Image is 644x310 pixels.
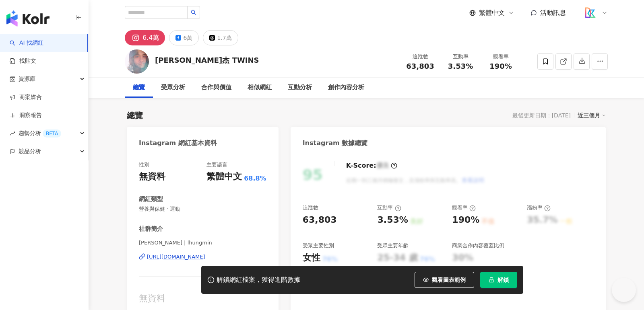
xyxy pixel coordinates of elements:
div: 創作內容分析 [328,83,364,92]
div: 1.7萬 [217,32,231,43]
div: 總覽 [133,83,145,92]
img: logo_koodata.png [582,5,598,21]
a: 洞察報告 [10,111,42,119]
div: Instagram 數據總覽 [303,139,368,148]
span: 營養與保健 · 運動 [139,205,266,213]
span: 解鎖 [497,277,509,283]
span: 競品分析 [19,142,41,160]
div: 最後更新日期：[DATE] [512,112,571,119]
div: 互動率 [377,204,401,211]
div: [URL][DOMAIN_NAME] [147,253,205,261]
div: 網紅類型 [139,195,163,203]
div: 漲粉率 [527,204,551,211]
button: 6萬 [169,30,199,45]
div: 63,803 [303,214,337,226]
button: 6.4萬 [125,30,165,45]
div: 近三個月 [578,110,606,121]
div: 主要語言 [206,161,227,168]
span: 活動訊息 [540,9,566,16]
div: 190% [452,214,479,226]
div: 觀看率 [485,53,516,61]
div: 受眾主要性別 [303,242,334,249]
span: lock [489,277,494,283]
div: BETA [43,129,61,138]
span: 68.8% [244,174,266,183]
button: 1.7萬 [203,30,238,45]
button: 解鎖 [480,272,517,288]
span: 觀看圖表範例 [432,277,466,283]
div: 繁體中文 [206,170,242,183]
a: searchAI 找網紅 [10,39,43,47]
div: 觀看率 [452,204,476,211]
span: 190% [489,62,512,70]
div: 互動率 [445,53,476,61]
span: [PERSON_NAME] | lhungmin [139,239,266,246]
a: 商案媒合 [10,93,42,101]
span: 繁體中文 [479,8,505,17]
div: 商業合作內容覆蓋比例 [452,242,504,249]
img: logo [6,10,50,27]
div: 6.4萬 [142,32,159,43]
div: K-Score : [346,161,397,170]
div: 受眾分析 [161,83,185,92]
div: 女性 [303,252,320,264]
span: 趨勢分析 [19,124,61,142]
span: 3.53% [448,62,473,70]
div: 相似網紅 [248,83,272,92]
img: KOL Avatar [125,49,149,74]
a: 找貼文 [10,57,36,65]
div: 3.53% [377,214,408,226]
div: Instagram 網紅基本資料 [139,139,217,148]
div: 追蹤數 [405,53,436,61]
div: 性別 [139,161,149,168]
div: 解鎖網紅檔案，獲得進階數據 [217,276,300,284]
div: 無資料 [139,292,266,305]
div: 總覽 [127,110,143,121]
div: 互動分析 [288,83,312,92]
div: 社群簡介 [139,225,163,233]
span: 資源庫 [19,70,35,88]
div: 合作與價值 [201,83,231,92]
span: search [191,10,196,15]
div: 無資料 [139,170,165,183]
div: 受眾主要年齡 [377,242,409,249]
span: rise [10,131,15,136]
div: 6萬 [183,32,192,43]
button: 觀看圖表範例 [415,272,474,288]
div: [PERSON_NAME]杰 TWINS [155,55,259,65]
span: 63,803 [406,62,434,70]
a: [URL][DOMAIN_NAME] [139,253,266,261]
div: 追蹤數 [303,204,318,211]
